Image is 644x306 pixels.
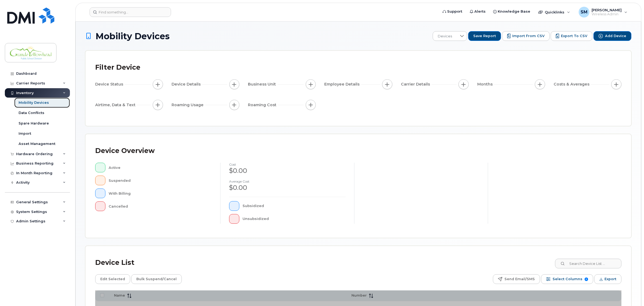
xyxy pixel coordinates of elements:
[504,275,535,283] span: Send Email/SMS
[95,31,170,41] span: Mobility Devices
[477,81,494,87] span: Months
[109,188,212,198] div: With Billing
[248,81,277,87] span: Business Unit
[95,274,130,284] button: Edit Selected
[473,34,496,38] span: Save Report
[172,102,205,108] span: Roaming Usage
[554,81,591,87] span: Costs & Averages
[95,102,137,108] span: Airtime, Data & Text
[229,166,345,175] div: $0.00
[585,277,588,281] span: 3
[229,183,345,192] div: $0.00
[109,176,212,185] div: Suspended
[136,275,177,283] span: Bulk Suspend/Cancel
[243,214,346,224] div: Unsubsidized
[605,34,626,38] span: Add Device
[401,81,432,87] span: Carrier Details
[555,259,621,268] input: Search Device List ...
[131,274,182,284] button: Bulk Suspend/Cancel
[593,31,631,41] button: Add Device
[248,102,278,108] span: Roaming Cost
[95,144,155,158] div: Device Overview
[109,201,212,211] div: Cancelled
[541,274,593,284] button: Select Columns 3
[95,81,125,87] span: Device Status
[553,275,582,283] span: Select Columns
[468,31,501,41] button: Save Report
[433,31,457,41] span: Devices
[243,201,346,211] div: Subsidized
[109,163,212,172] div: Active
[512,34,545,38] span: Import from CSV
[502,31,550,41] button: Import from CSV
[594,274,621,284] button: Export
[95,61,140,74] div: Filter Device
[229,163,345,166] h4: cost
[493,274,540,284] button: Send Email/SMS
[95,256,134,270] div: Device List
[229,180,345,183] h4: Average cost
[172,81,202,87] span: Device Details
[324,81,361,87] span: Employee Details
[551,31,592,41] button: Export to CSV
[604,275,616,283] span: Export
[561,34,587,38] span: Export to CSV
[100,275,125,283] span: Edit Selected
